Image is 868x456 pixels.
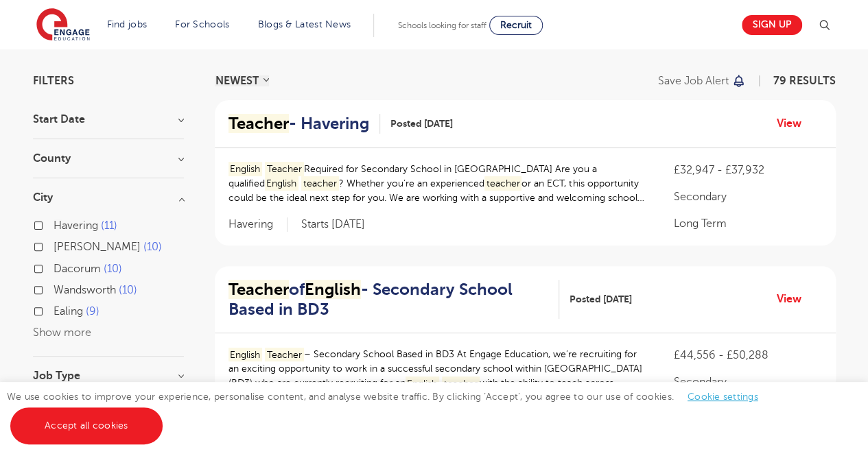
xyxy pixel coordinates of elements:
span: Ealing [54,305,83,317]
a: Accept all cookies [10,407,163,444]
p: Required for Secondary School in [GEOGRAPHIC_DATA] Are you a qualified ? Whether you’re an experi... [228,162,646,205]
button: Save job alert [658,75,747,86]
input: [PERSON_NAME] 10 [54,241,62,250]
a: Find jobs [107,19,148,29]
h3: City [33,192,184,203]
p: £44,556 - £50,288 [673,347,821,363]
span: 9 [86,305,99,317]
p: Save job alert [658,75,729,86]
span: 10 [104,263,122,275]
h3: County [33,153,184,164]
input: Ealing 9 [54,305,62,314]
span: Filters [33,75,74,86]
mark: English [265,176,299,191]
img: Engage Education [36,8,90,43]
a: Recruit [489,16,543,35]
span: 11 [101,219,117,232]
mark: Teacher [265,162,304,176]
mark: Teacher [265,348,304,362]
p: Starts [DATE] [301,217,365,232]
a: Cookie settings [688,392,758,402]
a: TeacherofEnglish- Secondary School Based in BD3 [228,280,559,320]
input: Wandsworth 10 [54,284,62,293]
input: Havering 11 [54,219,62,228]
span: Posted [DATE] [390,117,453,131]
mark: English [228,348,263,362]
a: View [777,115,812,132]
a: Blogs & Latest News [258,19,351,29]
span: Recruit [500,20,532,30]
p: £32,947 - £37,932 [673,162,821,178]
mark: teacher [484,176,522,191]
mark: Teacher [228,114,289,133]
span: 10 [119,284,137,296]
span: Havering [228,217,288,232]
span: [PERSON_NAME] [54,241,141,253]
a: For Schools [175,19,229,29]
span: Dacorum [54,263,101,275]
p: Secondary [673,374,821,390]
h2: of - Secondary School Based in BD3 [228,280,548,320]
mark: English [228,162,263,176]
span: 10 [143,241,162,253]
span: Wandsworth [54,284,116,296]
h2: - Havering [228,114,369,134]
h3: Job Type [33,370,184,381]
a: Teacher- Havering [228,114,380,134]
p: Long Term [673,215,821,232]
a: View [777,290,812,308]
button: Show more [33,326,91,339]
a: Sign up [742,15,802,35]
span: Schools looking for staff [398,21,486,30]
input: Dacorum 10 [54,263,62,272]
span: Posted [DATE] [570,292,632,307]
span: We use cookies to improve your experience, personalise content, and analyse website traffic. By c... [7,392,772,431]
mark: English [406,376,440,391]
span: Havering [54,219,98,232]
mark: teacher [442,376,480,391]
mark: Teacher [228,280,289,299]
mark: English [305,280,361,299]
p: Secondary [673,189,821,205]
h3: Start Date [33,114,184,125]
p: – Secondary School Based in BD3 At Engage Education, we’re recruiting for an exciting opportunity... [228,347,646,390]
span: 79 RESULTS [773,75,836,87]
mark: teacher [301,176,339,191]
